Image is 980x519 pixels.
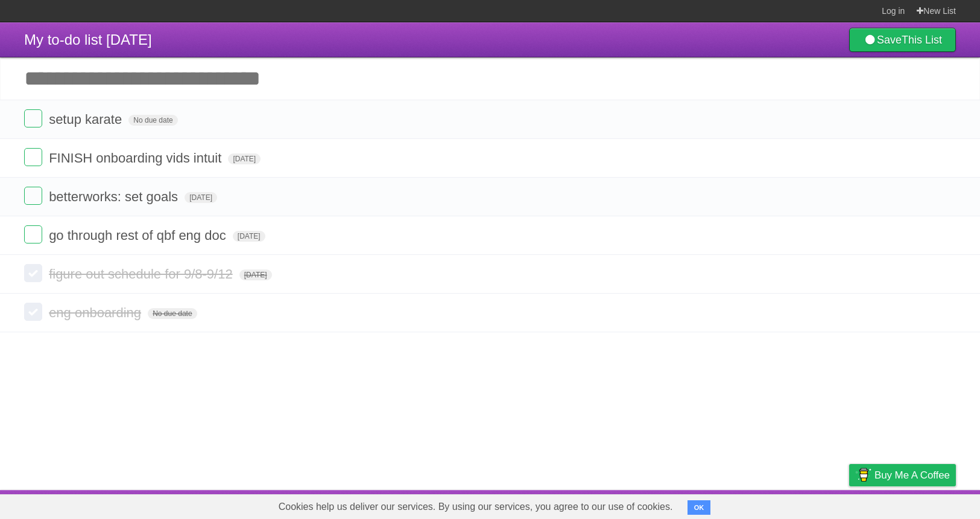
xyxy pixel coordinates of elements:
span: figure out schedule for 9/8-9/12 [49,266,236,282]
span: Cookies help us deliver our services. By using our services, you agree to our use of cookies. [267,495,685,519]
span: setup karate [49,112,125,127]
span: betterworks: set goals [49,189,181,204]
button: OK [688,500,711,515]
span: Buy me a coffee [874,465,950,486]
label: Done [24,148,42,166]
a: About [689,493,714,516]
label: Done [24,225,42,243]
span: go through rest of qbf eng doc [49,228,229,243]
a: SaveThis List [849,28,956,52]
b: This List [902,34,942,46]
span: FINISH onboarding vids intuit [49,150,224,166]
span: [DATE] [228,153,261,164]
label: Done [24,109,42,127]
a: Privacy [833,493,865,516]
a: Buy me a coffee [849,464,956,486]
a: Suggest a feature [880,493,956,516]
span: [DATE] [239,269,272,280]
span: eng onboarding [49,305,144,320]
a: Terms [792,493,819,516]
a: Developers [729,493,777,516]
span: [DATE] [185,192,217,203]
span: My to-do list [DATE] [24,31,152,48]
label: Done [24,187,42,205]
span: No due date [128,115,177,126]
label: Done [24,264,42,282]
span: [DATE] [233,231,265,242]
img: Buy me a coffee [855,465,871,485]
span: No due date [148,308,197,319]
label: Done [24,303,42,321]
